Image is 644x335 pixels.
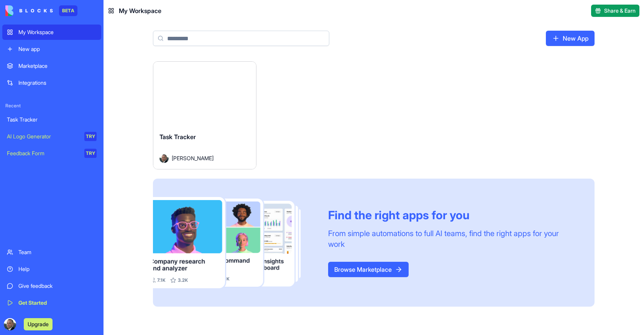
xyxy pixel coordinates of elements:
[159,154,169,163] img: Avatar
[2,261,101,277] a: Help
[24,318,53,330] button: Upgrade
[18,79,97,87] div: Integrations
[4,318,16,330] img: ACg8ocLQfeGqdZ3OhSIw1SGuUDkSA8hRIU2mJPlIgC-TdvOJN466vaIWsA=s96-c
[18,62,97,70] div: Marketplace
[2,41,101,57] a: New app
[2,129,101,144] a: AI Logo GeneratorTRY
[18,28,97,36] div: My Workspace
[172,154,214,162] span: [PERSON_NAME]
[7,149,79,157] div: Feedback Form
[2,58,101,74] a: Marketplace
[2,75,101,90] a: Integrations
[159,133,196,141] span: Task Tracker
[2,146,101,161] a: Feedback FormTRY
[2,103,101,109] span: Recent
[18,299,97,307] div: Get Started
[591,5,639,17] button: Share & Earn
[546,31,595,46] a: New App
[7,133,79,140] div: AI Logo Generator
[5,5,77,16] a: BETA
[18,265,97,273] div: Help
[2,278,101,294] a: Give feedback
[604,7,636,15] span: Share & Earn
[59,5,77,16] div: BETA
[153,61,256,169] a: Task TrackerAvatar[PERSON_NAME]
[18,45,97,53] div: New app
[328,228,576,250] div: From simple automations to full AI teams, find the right apps for your work
[5,5,53,16] img: logo
[328,208,576,222] div: Find the right apps for you
[2,295,101,310] a: Get Started
[2,25,101,40] a: My Workspace
[2,245,101,260] a: Team
[328,262,409,277] a: Browse Marketplace
[84,149,97,158] div: TRY
[7,116,97,123] div: Task Tracker
[119,6,161,15] span: My Workspace
[153,197,316,289] img: Frame_181_egmpey.png
[84,132,97,141] div: TRY
[18,248,97,256] div: Team
[24,320,53,328] a: Upgrade
[18,282,97,290] div: Give feedback
[2,112,101,127] a: Task Tracker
